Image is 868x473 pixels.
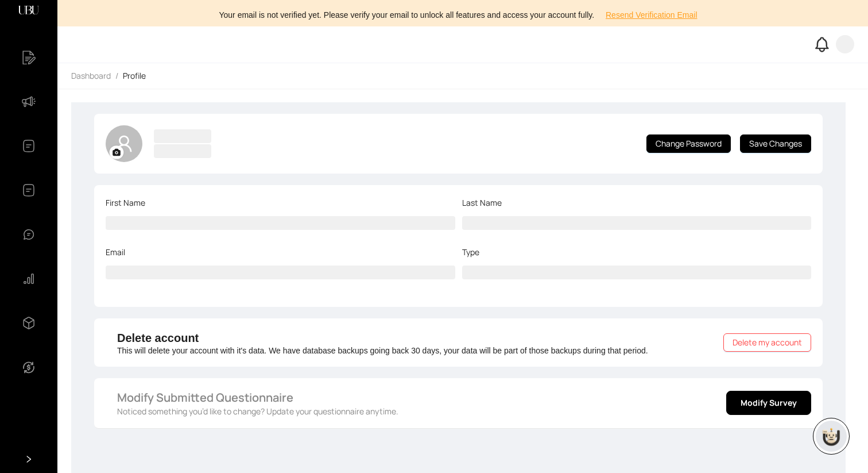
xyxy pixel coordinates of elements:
span: Save Changes [749,137,802,150]
span: Delete my account [733,336,802,349]
img: chatboticon-C4A3G2IU.png [820,425,843,448]
div: Your email is not verified yet. Please verify your email to unlock all features and access your a... [64,6,861,24]
button: Resend Verification Email [596,6,707,24]
span: Change Password [656,137,722,150]
span: Profile [123,70,146,81]
li: / [115,70,118,82]
span: user [115,134,133,153]
label: Last Name [462,197,510,209]
label: Type [462,246,487,259]
h4: Delete account [117,330,714,346]
span: right [25,455,33,463]
button: Change Password [646,134,731,153]
button: Save Changes [740,134,811,153]
div: Noticed something you’d like to change? Update your questionnaire anytime. [117,390,726,417]
span: Resend Verification Email [606,9,697,21]
h4: Modify Submitted Questionnaire [117,390,726,406]
label: First Name [106,197,153,209]
span: Modify Survey [741,397,797,409]
label: Email [106,246,133,259]
button: Delete my account [723,333,811,352]
button: Modify Survey [726,391,811,415]
div: This will delete your account with it's data. We have database backups going back 30 days, your d... [117,330,714,355]
span: Dashboard [71,70,111,81]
